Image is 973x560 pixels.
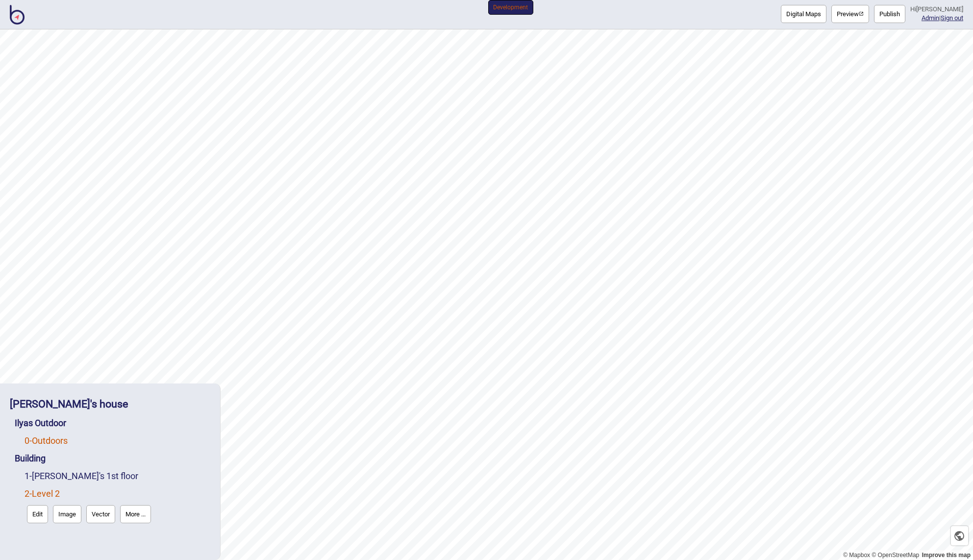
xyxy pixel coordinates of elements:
[120,505,151,523] button: More ...
[15,414,210,432] div: Ilyas Outdoor
[831,5,869,23] a: Previewpreview
[50,503,84,526] a: Image
[25,432,210,450] div: Outdoors
[53,505,81,523] button: Image
[27,505,48,523] button: Edit
[25,485,210,526] div: Level 2
[118,503,153,526] a: More ...
[25,467,210,485] div: Ilya's 1st floor
[86,505,115,523] button: Vector
[10,398,128,410] a: [PERSON_NAME]'s house
[831,5,869,23] button: Preview
[10,393,210,414] div: Ilya's house
[922,14,939,22] a: Admin
[941,14,963,22] button: Sign out
[781,5,826,23] button: Digital Maps
[25,471,138,481] a: 1-[PERSON_NAME]'s 1st floor
[84,503,118,526] a: Vector
[922,14,941,22] span: |
[15,453,46,463] a: Building
[843,552,870,559] a: Mapbox
[922,552,971,559] a: Map feedback
[15,418,66,428] a: Ilyas Outdoor
[25,503,50,526] a: Edit
[25,488,60,499] a: 2-Level 2
[872,552,919,559] a: OpenStreetMap
[10,5,25,25] img: BindiMaps CMS
[910,5,963,14] div: Hi [PERSON_NAME]
[859,11,864,16] img: preview
[25,435,68,446] a: 0-Outdoors
[874,5,905,23] button: Publish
